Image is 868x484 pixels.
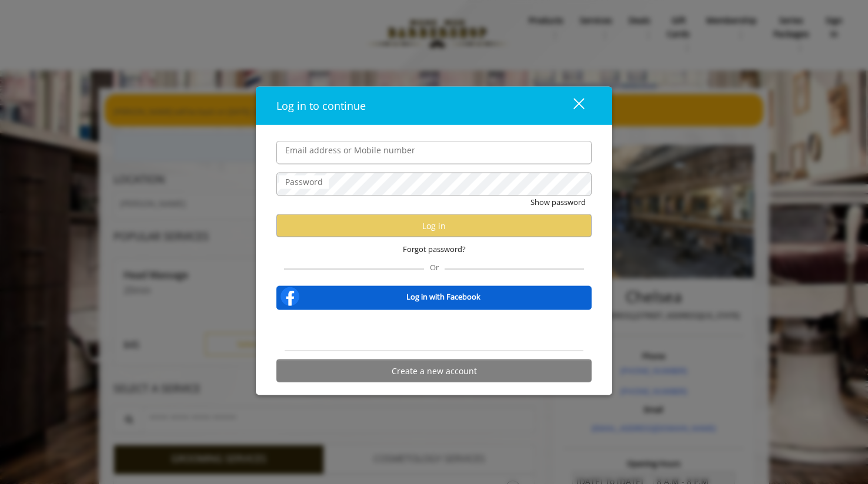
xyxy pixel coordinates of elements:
[406,290,480,302] b: Log in with Facebook
[276,214,592,237] button: Log in
[424,262,445,273] span: Or
[530,196,586,209] button: Show password
[279,144,421,157] label: Email address or Mobile number
[276,173,592,196] input: Password
[276,141,592,164] input: Email address or Mobile number
[278,285,302,308] img: facebook-logo
[403,243,466,256] span: Forgot password?
[276,99,366,113] span: Log in to continue
[552,94,592,118] button: close dialog
[279,176,329,189] label: Password
[369,318,499,344] iframe: Sign in with Google Button
[276,359,592,382] button: Create a new account
[560,97,583,115] div: close dialog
